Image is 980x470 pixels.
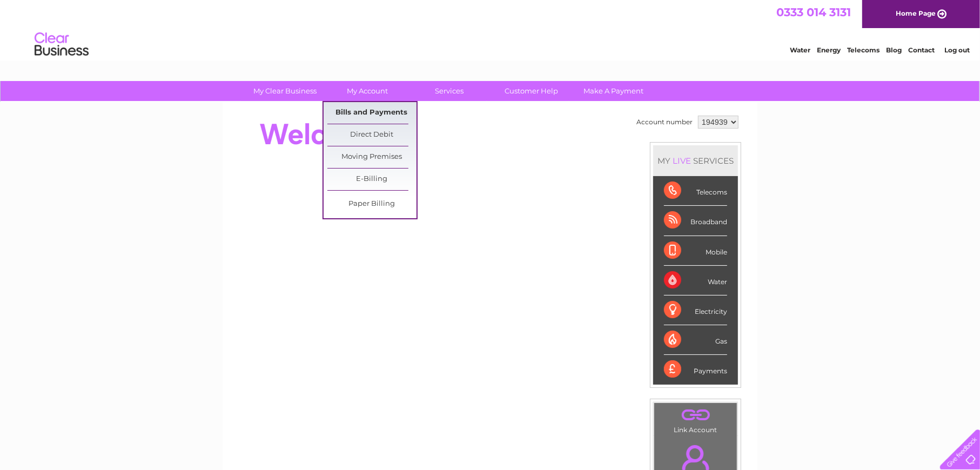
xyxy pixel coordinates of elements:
[405,81,494,101] a: Services
[487,81,576,101] a: Customer Help
[664,325,727,355] div: Gas
[327,124,417,146] a: Direct Debit
[327,169,417,190] a: E-Billing
[657,406,734,425] a: .
[817,46,841,54] a: Energy
[664,355,727,384] div: Payments
[327,193,417,215] a: Paper Billing
[327,146,417,168] a: Moving Premises
[944,46,970,54] a: Log out
[653,145,738,176] div: MY SERVICES
[908,46,935,54] a: Contact
[664,176,727,206] div: Telecoms
[664,296,727,325] div: Electricity
[34,28,89,61] img: logo.png
[847,46,880,54] a: Telecoms
[670,156,693,166] div: LIVE
[664,266,727,296] div: Water
[664,206,727,236] div: Broadband
[776,5,851,19] a: 0333 014 3131
[241,81,330,101] a: My Clear Business
[327,102,417,124] a: Bills and Payments
[886,46,902,54] a: Blog
[790,46,810,54] a: Water
[664,236,727,266] div: Mobile
[569,81,659,101] a: Make A Payment
[236,6,746,52] div: Clear Business is a trading name of Verastar Limited (registered in [GEOGRAPHIC_DATA] No. 3667643...
[634,113,695,131] td: Account number
[654,402,737,437] td: Link Account
[323,81,412,101] a: My Account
